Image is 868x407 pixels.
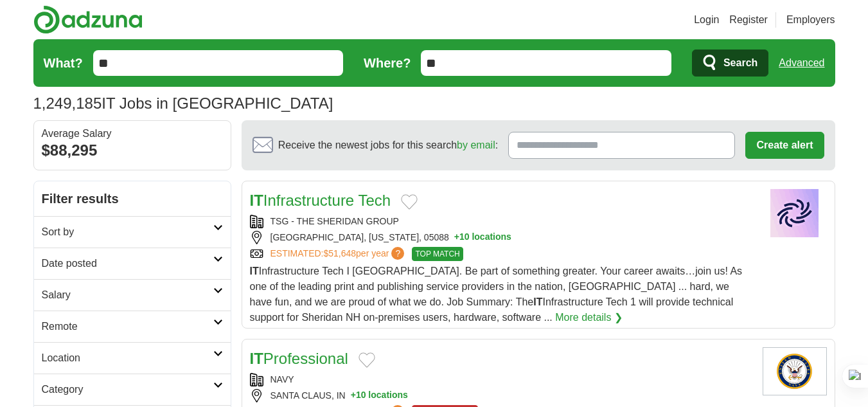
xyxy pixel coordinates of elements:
[745,132,824,159] button: Create alert
[250,192,263,209] strong: IT
[250,350,263,367] strong: IT
[533,296,542,307] strong: IT
[42,256,213,271] h2: Date posted
[33,95,333,112] h1: IT Jobs in [GEOGRAPHIC_DATA]
[42,382,213,397] h2: Category
[33,92,102,115] span: 1,249,185
[42,287,213,303] h2: Salary
[779,50,824,76] a: Advanced
[454,231,511,244] button: +10 locations
[351,389,408,402] button: +10 locations
[351,389,356,402] span: +
[555,310,623,325] a: More details ❯
[250,231,752,244] div: [GEOGRAPHIC_DATA], [US_STATE], 05088
[401,194,418,210] button: Add to favorite jobs
[364,53,411,73] label: Where?
[270,374,294,384] a: NAVY
[454,231,459,244] span: +
[42,319,213,334] h2: Remote
[412,247,463,261] span: TOP MATCH
[34,311,231,342] a: Remote
[457,140,495,150] a: by email
[391,247,404,260] span: ?
[250,389,752,402] div: SANTA CLAUS, IN
[763,189,827,237] img: Company logo
[34,216,231,248] a: Sort by
[34,181,231,216] h2: Filter results
[250,350,348,367] a: ITProfessional
[34,248,231,279] a: Date posted
[250,215,752,228] div: TSG - THE SHERIDAN GROUP
[323,248,356,258] span: $51,648
[34,374,231,405] a: Category
[44,53,83,73] label: What?
[723,50,757,76] span: Search
[34,342,231,374] a: Location
[270,247,407,261] a: ESTIMATED:$51,648per year?
[694,12,719,28] a: Login
[33,5,143,34] img: Adzuna logo
[34,279,231,311] a: Salary
[729,12,768,28] a: Register
[250,192,391,209] a: ITInfrastructure Tech
[42,129,223,139] div: Average Salary
[250,266,743,323] span: Infrastructure Tech I [GEOGRAPHIC_DATA]. Be part of something greater. Your career awaits…join us...
[763,347,827,395] img: U.S. Navy logo
[692,50,768,77] button: Search
[42,350,213,366] h2: Location
[278,138,498,153] span: Receive the newest jobs for this search :
[42,224,213,240] h2: Sort by
[786,12,835,28] a: Employers
[250,266,259,276] strong: IT
[42,139,223,162] div: $88,295
[359,352,375,368] button: Add to favorite jobs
